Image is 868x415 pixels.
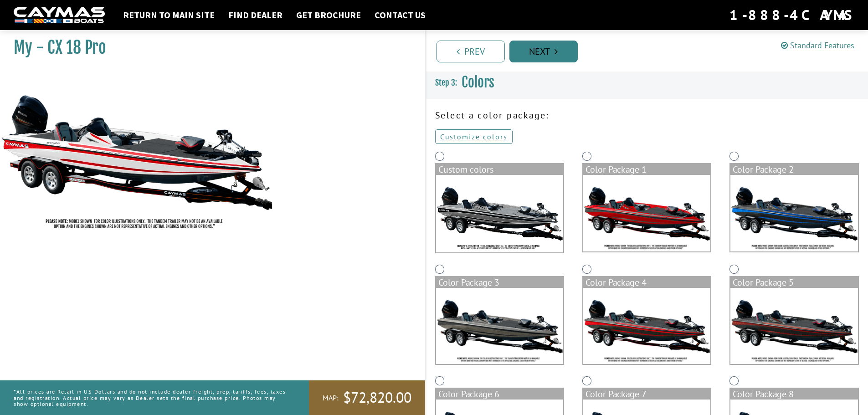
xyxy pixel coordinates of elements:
h1: My - CX 18 Pro [14,37,402,58]
div: Color Package 4 [583,277,710,288]
span: $72,820.00 [343,388,411,407]
img: color_package_292.png [583,175,710,251]
img: color_package_295.png [583,288,710,364]
div: Color Package 6 [436,389,563,400]
div: Color Package 8 [730,389,858,400]
img: white-logo-c9c8dbefe5ff5ceceb0f0178aa75bf4bb51f6bca0971e226c86eb53dfe498488.png [14,7,105,24]
a: Customize colors [435,129,513,144]
p: *All prices are Retail in US Dollars and do not include dealer freight, prep, tariffs, fees, taxe... [14,384,288,411]
a: Find Dealer [224,9,287,21]
a: Prev [437,41,505,62]
div: 1-888-4CAYMAS [729,5,854,25]
img: color_package_296.png [730,288,858,364]
a: Standard Features [781,40,854,51]
div: Color Package 7 [583,389,710,400]
div: Color Package 1 [583,164,710,175]
a: MAP:$72,820.00 [309,380,425,415]
div: Color Package 2 [730,164,858,175]
a: Return to main site [118,9,219,21]
div: Custom colors [436,164,563,175]
a: Get Brochure [292,9,365,21]
div: Color Package 3 [436,277,563,288]
a: Contact Us [370,9,430,21]
img: color_package_293.png [730,175,858,251]
a: Next [509,41,578,62]
img: cx18-Base-Layer.png [436,175,563,252]
p: Select a color package: [435,108,859,122]
div: Color Package 5 [730,277,858,288]
span: MAP: [323,393,339,403]
img: color_package_294.png [436,288,563,364]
